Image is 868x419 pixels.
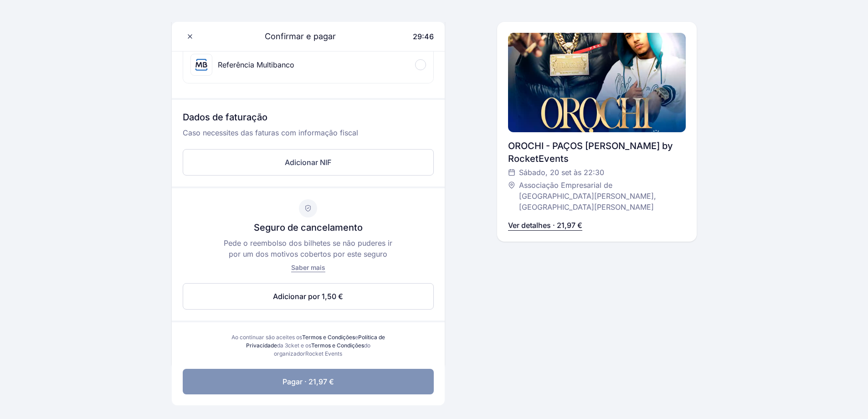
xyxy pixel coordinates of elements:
p: Pede o reembolso dos bilhetes se não puderes ir por um dos motivos cobertos por este seguro [221,238,395,259]
a: Termos e Condições [302,334,355,341]
div: OROCHI - PAÇOS [PERSON_NAME] by RocketEvents [508,140,686,165]
p: Ver detalhes · 21,97 € [508,220,582,231]
div: Ao continuar são aceites os e da 3cket e os do organizador [223,333,394,358]
span: Associação Empresarial de [GEOGRAPHIC_DATA][PERSON_NAME], [GEOGRAPHIC_DATA][PERSON_NAME] [519,180,677,212]
p: Seguro de cancelamento [254,221,363,234]
span: Confirmar e pagar [254,30,336,43]
h3: Dados de faturação [183,111,434,127]
span: Sábado, 20 set às 22:30 [519,167,604,178]
span: Saber mais [291,264,325,271]
a: Termos e Condições [311,342,364,349]
p: Caso necessites das faturas com informação fiscal [183,127,434,145]
span: Adicionar por 1,50 € [273,291,343,302]
span: Rocket Events [305,350,342,357]
div: Referência Multibanco [218,59,294,70]
button: Adicionar por 1,50 € [183,283,434,310]
span: Pagar · 21,97 € [282,376,334,387]
span: 29:46 [413,32,434,41]
button: Adicionar NIF [183,149,434,176]
button: Pagar · 21,97 € [183,369,434,394]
